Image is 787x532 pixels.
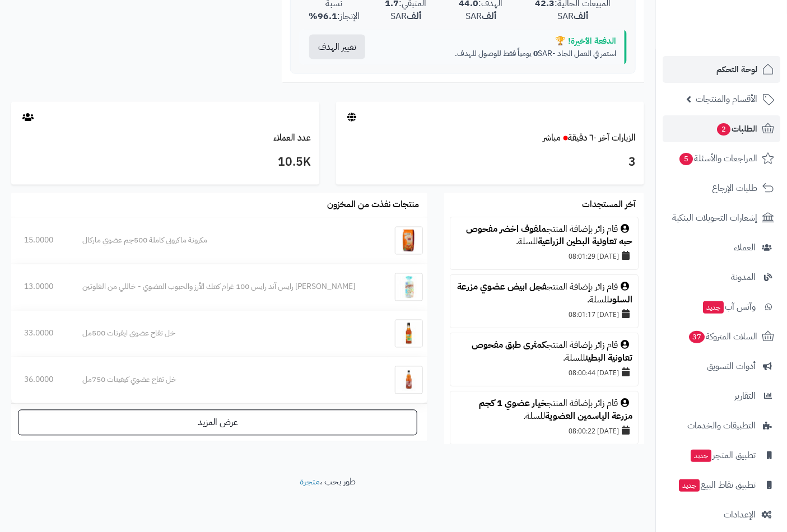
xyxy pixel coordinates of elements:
div: الدفعة الأخيرة! 🏆 [384,35,616,47]
span: جديد [679,479,700,492]
div: خل تفاح عضوي ايفرنات 500مل [83,328,375,339]
div: [DATE] 08:01:17 [456,307,632,323]
a: متجرة [300,475,320,489]
div: قام زائر بإضافة المنتج للسلة. [456,398,632,423]
a: التطبيقات والخدمات [663,412,780,439]
div: مكرونة ماكروني كاملة 500جم عضوي ماركال [83,235,375,246]
a: أدوات التسويق [663,353,780,380]
a: طلبات الإرجاع [663,175,780,202]
a: وآتس آبجديد [663,293,780,320]
span: الأقسام والمنتجات [696,91,757,107]
span: وآتس آب [702,299,756,315]
a: ملفوف اخضر مفحوص حبه تعاونية البطين الزراعية [466,223,632,249]
a: المدونة [663,264,780,291]
a: إشعارات التحويلات البنكية [663,204,780,231]
a: الطلبات2 [663,115,780,142]
span: المدونة [731,269,756,285]
a: العملاء [663,234,780,261]
a: الإعدادات [663,501,780,528]
div: قام زائر بإضافة المنتج للسلة. [456,223,632,249]
div: [DATE] 08:00:44 [456,365,632,381]
img: خل تفاح عضوي ايفرنات 500مل [395,320,423,348]
strong: 96.1% [309,10,337,23]
h3: آخر المستجدات [582,200,636,211]
a: السلات المتروكة37 [663,323,780,350]
span: أدوات التسويق [707,358,756,374]
img: مكرونة ماكروني كاملة 500جم عضوي ماركال [395,227,423,255]
span: تطبيق نقاط البيع [678,477,756,493]
a: فجل ابيض عضوي مزرعة السلوى [457,281,632,307]
a: خيار عضوي 1 كجم مزرعة الياسمين العضوية [479,397,632,423]
img: بروبايوس رايس آند رايس 100 غرام كعك الأرز والحبوب العضوي - خاللي من الغلوتين [395,273,423,301]
span: السلات المتروكة [688,329,757,344]
div: [DATE] 08:01:29 [456,249,632,264]
span: التقارير [734,388,756,404]
strong: 0 [533,48,538,59]
span: العملاء [734,240,756,255]
div: 36.0000 [24,375,57,386]
span: التطبيقات والخدمات [687,418,756,433]
a: عرض المزيد [18,410,417,436]
div: 13.0000 [24,282,57,293]
a: كمثرى طبق مفحوص تعاونية البطين [472,339,632,365]
button: تغيير الهدف [309,35,365,59]
a: لوحة التحكم [663,56,780,83]
div: قام زائر بإضافة المنتج للسلة. [456,339,632,365]
span: 2 [717,123,730,136]
h3: 10.5K [20,153,311,172]
a: الزيارات آخر ٦٠ دقيقةمباشر [543,131,636,144]
span: طلبات الإرجاع [712,180,757,196]
div: [DATE] 08:00:22 [456,423,632,439]
span: المراجعات والأسئلة [678,151,757,166]
img: خل تفاح عضوي كيفينات 750مل [395,366,423,394]
span: جديد [703,301,724,314]
a: المراجعات والأسئلة5 [663,145,780,172]
span: الطلبات [716,121,757,137]
a: تطبيق نقاط البيعجديد [663,472,780,498]
a: التقارير [663,382,780,409]
div: 33.0000 [24,328,57,339]
div: قام زائر بإضافة المنتج للسلة. [456,281,632,307]
a: عدد العملاء [273,131,311,144]
span: 5 [679,153,693,165]
span: إشعارات التحويلات البنكية [672,210,757,226]
img: logo-2.png [711,30,776,53]
h3: 3 [344,153,636,172]
span: لوحة التحكم [716,62,757,77]
span: الإعدادات [724,507,756,522]
span: 37 [689,331,705,343]
span: جديد [691,450,711,462]
h3: منتجات نفذت من المخزون [327,200,419,211]
a: تطبيق المتجرجديد [663,442,780,469]
p: استمر في العمل الجاد - SAR يومياً فقط للوصول للهدف. [384,48,616,59]
div: 15.0000 [24,235,57,246]
div: [PERSON_NAME] رايس آند رايس 100 غرام كعك الأرز والحبوب العضوي - خاللي من الغلوتين [83,282,375,293]
span: تطبيق المتجر [690,447,756,463]
div: خل تفاح عضوي كيفينات 750مل [83,375,375,386]
small: مباشر [543,131,561,144]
